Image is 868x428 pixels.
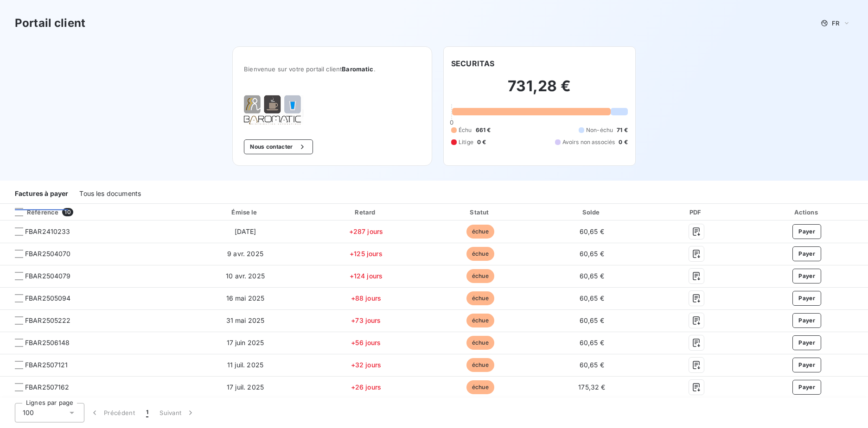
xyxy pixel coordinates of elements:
button: Payer [792,246,821,261]
span: +73 jours [351,316,381,324]
span: 71 € [617,126,628,134]
div: Factures à payer [15,184,68,204]
span: échue [466,291,494,305]
span: [DATE] [235,227,256,235]
span: échue [466,247,494,261]
button: 1 [140,403,154,422]
span: échue [466,380,494,394]
span: 60,65 € [580,294,604,302]
div: Tous les documents [79,184,141,204]
button: Payer [792,291,821,306]
span: FBAR2505094 [25,294,71,303]
div: Référence [7,208,58,216]
span: Échu [459,126,472,134]
span: Avoirs non associés [562,138,615,146]
span: 60,65 € [580,316,604,324]
div: Retard [310,208,422,217]
span: Litige [459,138,473,146]
span: 0 € [619,138,627,146]
span: 60,65 € [580,339,604,346]
img: Company logo [244,95,303,125]
button: Payer [792,358,821,372]
span: FBAR2504079 [25,271,71,281]
button: Payer [792,380,821,395]
span: +32 jours [351,361,381,369]
div: Actions [748,208,866,217]
button: Payer [792,313,821,328]
div: Statut [426,208,535,217]
span: +56 jours [351,339,381,346]
div: PDF [649,208,744,217]
h6: SECURITAS [451,58,494,69]
span: 11 juil. 2025 [227,361,263,369]
span: +287 jours [349,227,383,235]
span: +125 jours [350,250,383,258]
button: Nous contacter [244,139,313,154]
span: 17 juin 2025 [227,339,264,346]
span: 100 [23,408,34,417]
span: 16 mai 2025 [226,294,265,302]
span: FBAR2507162 [25,383,70,392]
span: échue [466,225,494,239]
span: échue [466,314,494,327]
span: FR [832,19,839,27]
button: Payer [792,224,821,239]
button: Précédent [84,403,140,422]
span: échue [466,358,494,372]
span: échue [466,269,494,283]
span: 60,65 € [580,227,604,235]
span: FBAR2505222 [25,316,71,325]
span: 1 [146,408,148,417]
span: FBAR2410233 [25,227,70,236]
span: +124 jours [350,272,383,280]
span: FBAR2504070 [25,249,71,258]
span: 175,32 € [578,383,605,391]
div: Émise le [184,208,306,217]
span: 60,65 € [580,361,604,369]
span: 10 avr. 2025 [226,272,265,280]
button: Payer [792,269,821,283]
span: 0 [450,119,453,126]
span: 0 € [477,138,486,146]
button: Payer [792,335,821,350]
span: échue [466,336,494,350]
h2: 731,28 € [451,77,628,105]
span: FBAR2507121 [25,360,68,370]
button: Suivant [154,403,201,422]
div: Solde [539,208,645,217]
span: 661 € [476,126,491,134]
span: 60,65 € [580,250,604,258]
span: Baromatic [342,65,373,73]
span: 31 mai 2025 [226,316,265,324]
span: 60,65 € [580,272,604,280]
span: +26 jours [351,383,381,391]
span: Bienvenue sur votre portail client . [244,65,421,73]
span: +88 jours [351,294,381,302]
span: 10 [62,208,73,216]
span: 17 juil. 2025 [227,383,264,391]
span: Non-échu [586,126,613,134]
h3: Portail client [15,15,85,31]
span: 9 avr. 2025 [227,250,263,258]
span: FBAR2506148 [25,338,70,347]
